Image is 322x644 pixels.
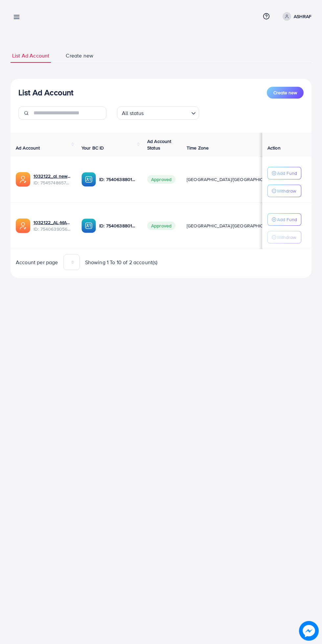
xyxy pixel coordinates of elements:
div: Search for option [117,106,199,120]
span: Action [267,145,281,151]
button: Add Fund [267,167,301,179]
button: Withdraw [267,185,301,197]
span: Create new [273,89,297,96]
img: ic-ads-acc.e4c84228.svg [16,172,30,187]
a: ASHRAF [280,12,311,21]
p: ID: 7540638801937629201 [99,222,137,230]
span: Create new [66,52,93,59]
img: ic-ba-acc.ded83a64.svg [81,172,96,187]
a: 1032122_al new_1756881546706 [34,173,71,179]
button: Create new [267,87,304,99]
p: Add Fund [277,169,297,177]
div: <span class='underline'>1032122_al new_1756881546706</span></br>7545748657711988753 [34,173,71,186]
span: Ad Account [16,145,40,151]
input: Search for option [146,107,189,118]
a: 1032122_AL-MAKKAH_1755691890611 [34,219,71,226]
span: [GEOGRAPHIC_DATA]/[GEOGRAPHIC_DATA] [187,176,278,183]
span: Showing 1 To 10 of 2 account(s) [85,259,158,266]
p: Withdraw [277,233,296,241]
span: Your BC ID [81,145,104,151]
span: Ad Account Status [147,138,172,151]
div: <span class='underline'>1032122_AL-MAKKAH_1755691890611</span></br>7540639056867557392 [34,219,71,233]
span: Account per page [16,259,58,266]
span: All status [121,108,145,118]
span: List Ad Account [12,52,49,59]
p: Add Fund [277,216,297,223]
button: Add Fund [267,213,301,226]
span: ID: 7540639056867557392 [34,226,71,232]
span: Approved [147,221,175,230]
img: ic-ads-acc.e4c84228.svg [16,218,30,233]
span: Approved [147,175,175,184]
img: image [299,621,318,640]
p: ID: 7540638801937629201 [99,175,137,183]
span: Time Zone [187,145,209,151]
h3: List Ad Account [18,88,73,97]
p: Withdraw [277,187,296,195]
img: ic-ba-acc.ded83a64.svg [81,218,96,233]
p: ASHRAF [294,12,311,20]
button: Withdraw [267,231,301,243]
span: ID: 7545748657711988753 [34,179,71,186]
span: [GEOGRAPHIC_DATA]/[GEOGRAPHIC_DATA] [187,222,278,229]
